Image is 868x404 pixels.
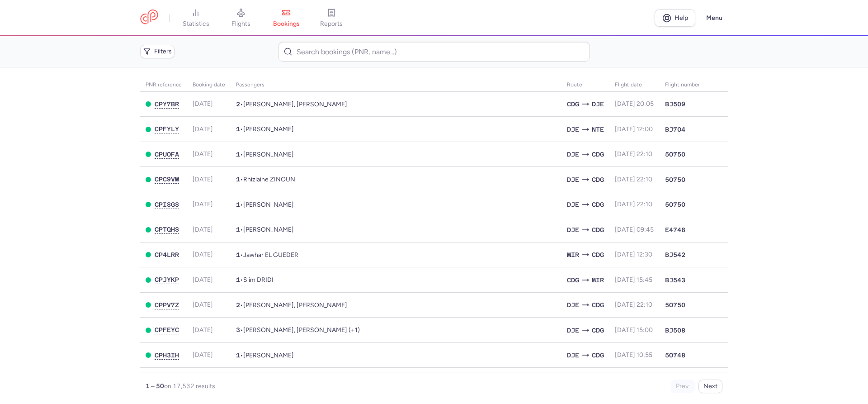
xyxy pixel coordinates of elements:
span: CDG [567,275,579,285]
span: 1 [236,151,240,158]
span: Gilles ZIMMERMANN, Magali ZIMMERMANN, Bianca ZIMMERMANN [243,326,360,334]
span: CPFEYC [155,326,179,333]
span: • [236,125,294,133]
span: 3 [236,326,240,333]
span: statistics [183,20,209,28]
span: • [236,226,294,233]
span: 5O750 [665,300,685,309]
span: • [236,326,360,334]
span: [DATE] 22:10 [615,301,652,309]
span: BJ508 [665,326,685,335]
a: statistics [173,8,218,28]
span: CPFYLY [155,125,179,133]
span: 5O750 [665,200,685,209]
span: [DATE] [193,226,213,233]
span: BJ543 [665,276,685,285]
span: CPJYKP [155,276,179,283]
span: • [236,201,294,209]
th: Passengers [231,78,561,92]
span: 5O748 [665,351,685,360]
span: CPUOFA [155,151,179,158]
span: CDG [592,175,604,185]
button: Next [698,380,722,393]
span: on 17,532 results [164,382,215,390]
button: CPISGS [155,201,179,209]
a: CitizenPlane red outlined logo [140,10,158,26]
span: CDG [592,225,604,235]
span: NTE [592,124,604,134]
span: [DATE] [193,100,213,108]
span: DJE [567,175,579,185]
span: • [236,301,347,309]
span: flights [231,20,250,28]
span: Ramzi JEBOUAI [243,125,294,133]
span: • [236,100,347,108]
button: CPH3IH [155,352,179,359]
th: Flight number [660,78,705,92]
span: Filters [154,48,172,55]
span: 1 [236,251,240,258]
span: DJE [567,200,579,209]
span: reports [320,20,343,28]
button: CPPV7Z [155,301,179,309]
span: DJE [592,99,604,109]
button: CPJYKP [155,276,179,284]
button: CPY7BR [155,100,179,108]
span: [DATE] [193,351,213,359]
span: 1 [236,176,240,183]
span: Jawhar EL GUEDER [243,251,298,259]
span: [DATE] [193,276,213,284]
span: 1 [236,226,240,233]
button: CPFEYC [155,326,179,334]
input: Search bookings (PNR, name...) [278,42,590,62]
span: CDG [592,250,604,260]
button: Filters [140,45,175,58]
span: CDG [592,200,604,209]
span: • [236,176,295,183]
span: Rhizlaine ZINOUN [243,176,295,183]
button: CPFYLY [155,125,179,133]
th: Route [561,78,609,92]
strong: 1 – 50 [146,382,164,390]
span: Tobias LUDWIG, Jennifer MAHLER [243,100,347,108]
span: DJE [567,350,579,360]
a: flights [218,8,264,28]
span: DJE [567,149,579,159]
span: CPPV7Z [155,301,179,309]
span: CDG [567,99,579,109]
span: • [236,251,298,259]
button: CPC9VW [155,176,179,183]
th: flight date [609,78,660,92]
span: [DATE] [193,200,213,208]
span: CDG [592,350,604,360]
a: bookings [264,8,309,28]
span: E4748 [665,225,685,234]
button: CP4LRR [155,251,179,259]
span: Wassila TEBIB [243,352,294,359]
span: [DATE] [193,176,213,183]
span: CPH3IH [155,352,179,359]
span: DJE [567,124,579,134]
span: 5O750 [665,150,685,159]
span: [DATE] 12:30 [615,251,652,258]
span: Help [675,14,688,21]
span: CDG [592,149,604,159]
span: CPY7BR [155,100,179,108]
span: 1 [236,201,240,208]
span: 1 [236,125,240,133]
span: 1 [236,352,240,359]
span: [DATE] 15:00 [615,326,653,334]
span: [DATE] [193,326,213,334]
span: [DATE] 20:05 [615,100,654,108]
span: MIR [567,250,579,260]
span: 5O750 [665,175,685,184]
span: • [236,352,294,359]
span: Nabil BOUCHADAK, Feyrielle BOUCHADAK [243,301,347,309]
span: [DATE] 22:10 [615,200,652,208]
a: reports [309,8,354,28]
button: CPTQHS [155,226,179,233]
span: [DATE] 09:45 [615,226,654,233]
